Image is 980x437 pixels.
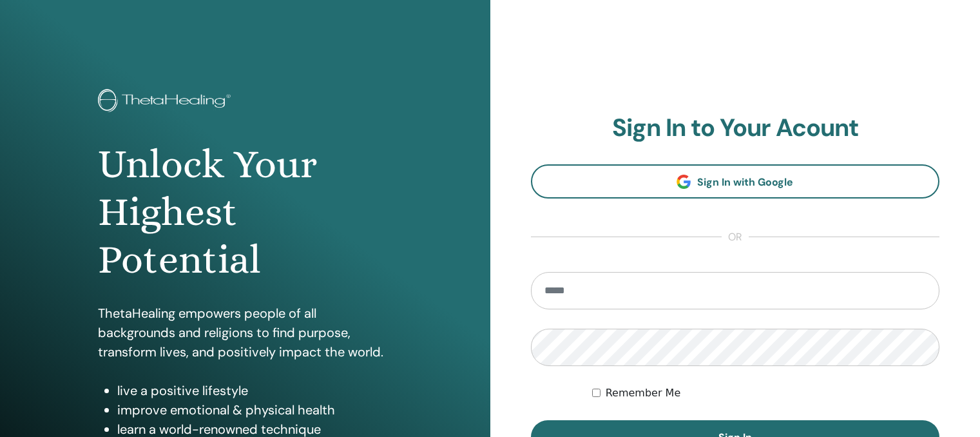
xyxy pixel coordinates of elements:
label: Remember Me [606,385,681,401]
a: Sign In with Google [531,164,940,199]
div: Keep me authenticated indefinitely or until I manually logout [592,385,939,401]
li: improve emotional & physical health [117,400,392,420]
h1: Unlock Your Highest Potential [98,141,392,284]
span: Sign In with Google [697,175,793,189]
li: live a positive lifestyle [117,381,392,400]
p: ThetaHealing empowers people of all backgrounds and religions to find purpose, transform lives, a... [98,304,392,362]
span: or [722,229,749,245]
h2: Sign In to Your Acount [531,113,940,143]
